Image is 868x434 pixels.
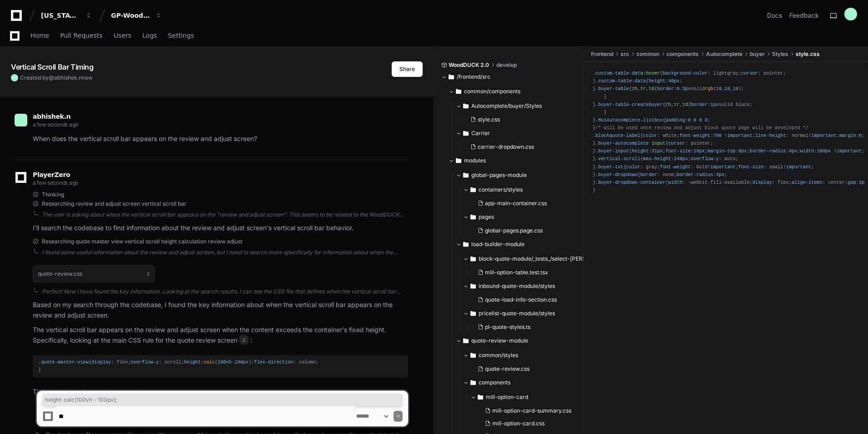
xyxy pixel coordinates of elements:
span: quote-review-module [471,337,528,344]
span: Logs [142,33,157,38]
svg: Directory [449,71,454,82]
span: border [657,86,674,91]
div: Perfect! Now I have found the key information. Looking at the search results, I can see the CSS f... [42,288,408,295]
span: global-pages.page.css [485,227,543,234]
button: Share [392,61,423,77]
button: common/components [449,84,584,99]
span: border [640,172,657,177]
button: pages [463,210,591,224]
p: The vertical scroll bar appears on the review and adjust screen when the content exceeds the cont... [33,325,408,346]
span: Carrier [471,130,490,137]
span: PlayerZero [33,172,70,177]
span: 100px [234,359,248,365]
button: app-main-container.css [474,197,586,210]
a: Pull Requests [60,25,102,46]
svg: Directory [470,184,476,195]
svg: Directory [470,308,476,319]
span: !important [783,164,812,170]
span: !important [808,133,837,138]
span: 0 [688,117,691,123]
span: max-height [643,156,671,161]
button: carrier-dropdown.css [467,141,579,153]
svg: Directory [456,155,461,166]
span: .custom-table-data [595,78,646,84]
span: Pull Requests [60,33,102,38]
span: margin-top [707,148,736,154]
span: height [632,148,649,154]
span: 19 [733,86,738,91]
app-text-character-animate: Vertical Scroll Bar Timing [11,62,94,71]
span: .buyer-table-createbuyer [595,102,663,107]
span: 0 [859,133,862,138]
span: 2 [147,270,150,278]
span: background-color [663,71,708,76]
span: color [643,133,657,138]
button: quote-review.css [474,363,586,375]
span: .buyer-autocomplete [595,141,649,146]
span: 4px [716,172,724,177]
span: td [682,102,688,107]
span: 0 [699,117,702,123]
span: height: calc(100vh - 100px); [45,396,400,404]
span: 16px [694,148,705,154]
a: Docs [767,11,782,20]
span: overflow-y [131,359,159,365]
span: 3px [859,180,867,185]
span: !important [724,133,752,138]
span: 180px [817,148,831,154]
span: modules [464,157,486,164]
button: Autocomplete/buyer/Styles [456,99,584,113]
span: .buyer-dropdown-container [595,180,666,185]
span: common [636,50,659,58]
span: global-pages-module [471,172,527,179]
span: frontend [591,50,613,58]
button: global-pages-module [456,168,591,182]
span: !important [834,148,862,154]
span: Settings [168,33,194,38]
span: .buyer-dropdown [595,172,637,177]
span: Users [114,33,131,38]
span: .buyer-table [595,86,629,91]
span: a few seconds ago [33,179,78,186]
button: inbound-quote-module/styles [463,279,599,293]
span: src [621,50,629,58]
a: Users [114,25,131,46]
span: app-main-container.css [485,200,547,207]
svg: Directory [470,281,476,292]
span: 19 [716,86,722,91]
span: block-quote-module/_tests_/select-[PERSON_NAME]-test [479,255,599,262]
span: display [752,180,772,185]
span: pages [479,213,494,221]
span: /* will be used once review and adjust block quote page will be developed */ [595,125,808,131]
span: abhishek.n [54,74,82,81]
p: I'll search the codebase to find information about the review and adjust screen's vertical scroll... [33,223,408,233]
div: I found some useful information about the review and adjust screen, but I need to search more spe... [42,249,408,256]
span: input [651,141,666,146]
span: Created by [20,74,93,81]
span: develop [496,61,517,69]
a: Home [30,25,49,46]
span: 31px [651,148,663,154]
span: border [691,102,707,107]
span: :hover [643,71,660,76]
span: .MuiAutocomplete-listbox [595,117,663,123]
span: buyer [750,50,765,58]
span: .buyer-txt [595,164,624,170]
span: Researching quote master view vertical scroll height calculation review adjust [42,238,242,245]
span: Autocomplete/buyer/Styles [471,102,542,110]
svg: Directory [456,86,461,97]
span: .vertical-scroll [595,156,641,161]
span: now [82,74,93,81]
span: flex-direction [254,359,293,365]
button: style.css [467,113,579,126]
span: cursor [741,71,758,76]
span: load-builder-module [471,241,525,248]
button: /frontend/src [441,70,577,84]
span: style.css [478,116,500,123]
span: Autocomplete [706,50,742,58]
span: th [666,102,671,107]
span: !important [707,164,736,170]
span: a few seconds ago [33,121,78,128]
button: Carrier [456,126,584,141]
span: 2 [239,335,248,344]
